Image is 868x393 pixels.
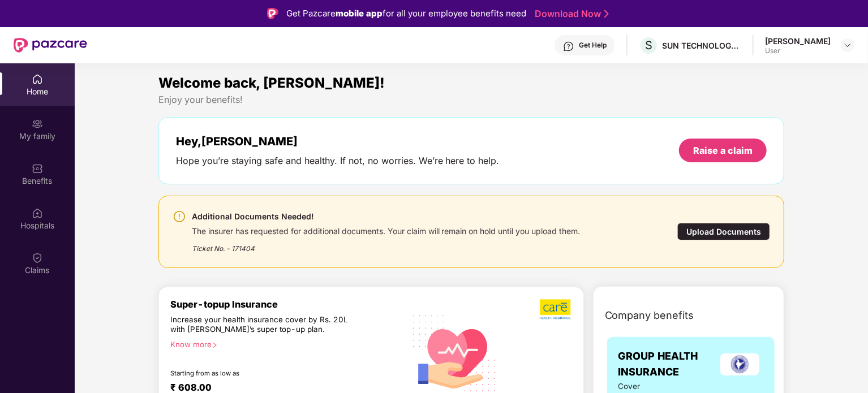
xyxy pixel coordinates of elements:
[192,236,581,254] div: Ticket No. - 171404
[32,118,43,129] img: svg+xml;base64,PHN2ZyB3aWR0aD0iMjAiIGhlaWdodD0iMjAiIHZpZXdCb3g9IjAgMCAyMCAyMCIgZmlsbD0ibm9uZSIgeG...
[765,36,831,46] div: [PERSON_NAME]
[618,381,696,392] span: Cover
[192,210,581,223] div: Additional Documents Needed!
[158,94,785,106] div: Enjoy your benefits!
[14,38,87,53] img: New Pazcare Logo
[540,299,572,320] img: b5dec4f62d2307b9de63beb79f102df3.png
[693,144,753,157] div: Raise a claim
[173,210,186,223] img: svg+xml;base64,PHN2ZyBpZD0iV2FybmluZ18tXzI0eDI0IiBkYXRhLW5hbWU9Ildhcm5pbmcgLSAyNHgyNCIgeG1sbnM9Im...
[32,208,43,219] img: svg+xml;base64,PHN2ZyBpZD0iSG9zcGl0YWxzIiB4bWxucz0iaHR0cDovL3d3dy53My5vcmcvMjAwMC9zdmciIHdpZHRoPS...
[563,41,574,52] img: svg+xml;base64,PHN2ZyBpZD0iSGVscC0zMngzMiIgeG1sbnM9Imh0dHA6Ly93d3cudzMub3JnLzIwMDAvc3ZnIiB3aWR0aD...
[677,223,770,240] div: Upload Documents
[618,348,716,381] span: GROUP HEALTH INSURANCE
[535,8,605,20] a: Download Now
[212,342,218,348] span: right
[170,299,405,310] div: Super-topup Insurance
[176,135,500,148] div: Hey, [PERSON_NAME]
[605,308,694,323] span: Company benefits
[170,315,356,335] div: Increase your health insurance cover by Rs. 20L with [PERSON_NAME]’s super top-up plan.
[604,8,609,20] img: Stroke
[170,369,356,377] div: Starting from as low as
[662,40,741,51] div: SUN TECHNOLOGY INTEGRATORS PRIVATE LIMITED
[176,155,500,167] div: Hope you’re staying safe and healthy. If not, no worries. We’re here to help.
[32,163,43,174] img: svg+xml;base64,PHN2ZyBpZD0iQmVuZWZpdHMiIHhtbG5zPSJodHRwOi8vd3d3LnczLm9yZy8yMDAwL3N2ZyIgd2lkdGg9Ij...
[32,74,43,85] img: svg+xml;base64,PHN2ZyBpZD0iSG9tZSIgeG1sbnM9Imh0dHA6Ly93d3cudzMub3JnLzIwMDAvc3ZnIiB3aWR0aD0iMjAiIG...
[720,353,759,375] img: insurerLogo
[32,252,43,264] img: svg+xml;base64,PHN2ZyBpZD0iQ2xhaW0iIHhtbG5zPSJodHRwOi8vd3d3LnczLm9yZy8yMDAwL3N2ZyIgd2lkdGg9IjIwIi...
[158,75,385,91] span: Welcome back, [PERSON_NAME]!
[843,41,852,50] img: svg+xml;base64,PHN2ZyBpZD0iRHJvcGRvd24tMzJ4MzIiIHhtbG5zPSJodHRwOi8vd3d3LnczLm9yZy8yMDAwL3N2ZyIgd2...
[170,340,398,348] div: Know more
[645,38,652,52] span: S
[286,7,526,20] div: Get Pazcare for all your employee benefits need
[765,46,831,55] div: User
[192,223,581,236] div: The insurer has requested for additional documents. Your claim will remain on hold until you uplo...
[336,8,383,19] strong: mobile app
[267,8,278,19] img: Logo
[579,41,607,50] div: Get Help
